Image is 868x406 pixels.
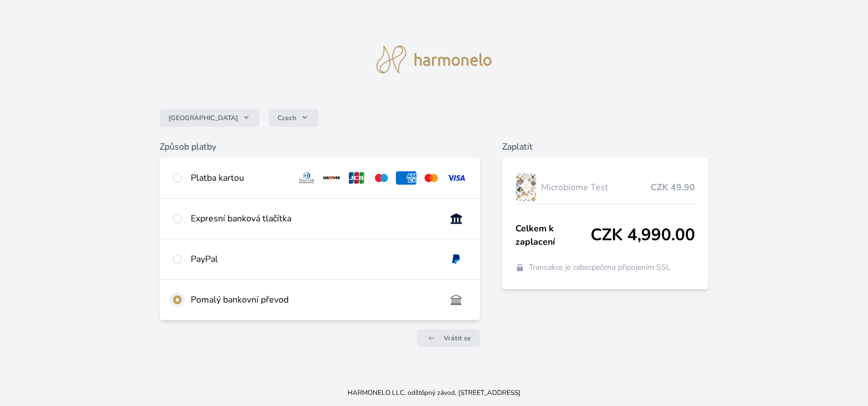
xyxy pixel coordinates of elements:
span: [GEOGRAPHIC_DATA] [168,113,238,122]
h6: Zaplatit [502,140,708,154]
img: maestro.svg [371,171,392,185]
span: Czech [277,113,296,122]
div: PayPal [191,252,437,266]
h6: Způsob platby [160,140,480,154]
span: Celkem k zaplacení [515,222,591,249]
a: Vrátit se [417,329,480,347]
button: Czech [269,109,318,127]
div: Expresní banková tlačítka [191,212,437,225]
div: Pomalý bankovní převod [191,293,437,306]
img: onlineBanking_CZ.svg [446,212,467,225]
span: Vrátit se [444,334,471,343]
span: CZK 49.90 [651,181,695,194]
img: amex.svg [396,171,416,185]
img: mc.svg [421,171,442,185]
img: bankTransfer_IBAN.svg [446,293,467,306]
img: paypal.svg [446,252,467,266]
span: Microbiome Test [541,181,651,194]
img: jcb.svg [346,171,367,185]
button: [GEOGRAPHIC_DATA] [160,109,260,127]
div: Platba kartou [191,171,287,185]
img: visa.svg [446,171,467,185]
img: discover.svg [321,171,342,185]
img: diners.svg [296,171,317,185]
img: logo.svg [376,46,492,73]
span: CZK 4,990.00 [591,225,695,245]
span: Transakce je zabezpečena připojením SSL [529,262,671,273]
img: MSK-lo.png [515,174,537,201]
